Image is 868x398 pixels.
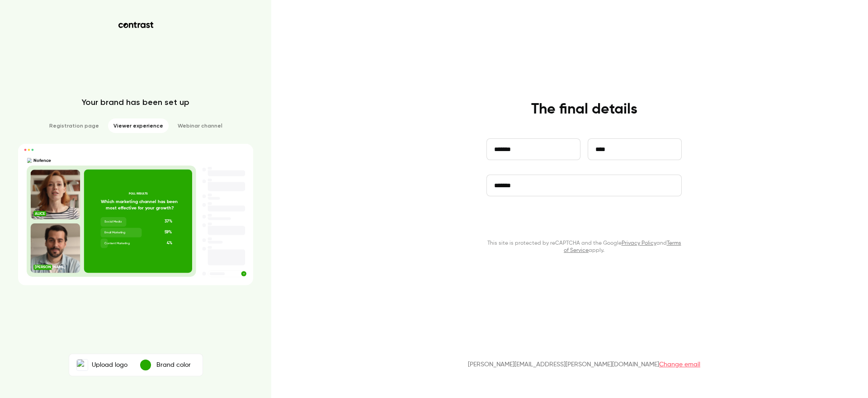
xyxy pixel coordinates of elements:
button: Continue [486,211,682,232]
h4: The final details [531,100,637,118]
button: Brand color [133,356,201,374]
p: [PERSON_NAME][EMAIL_ADDRESS][PERSON_NAME][DOMAIN_NAME] [468,360,700,369]
li: Webinar channel [172,118,228,133]
p: Brand color [156,360,191,370]
a: Privacy Policy [622,241,656,246]
a: Change email [659,361,700,368]
p: This site is protected by reCAPTCHA and the Google and apply. [486,240,682,254]
label: NofenceUpload logo [71,356,133,374]
li: Registration page [44,118,104,133]
img: Nofence [77,360,88,370]
p: Your brand has been set up [82,97,189,108]
li: Viewer experience [108,118,169,133]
